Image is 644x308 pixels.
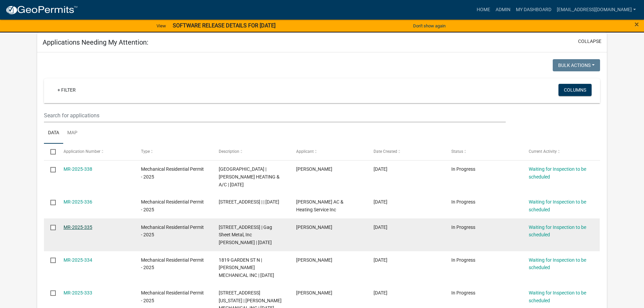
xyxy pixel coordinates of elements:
[64,166,92,172] a: MR-2025-338
[493,3,513,16] a: Admin
[374,149,397,154] span: Date Created
[553,59,600,71] button: Bulk Actions
[44,144,57,160] datatable-header-cell: Select
[141,290,204,303] span: Mechanical Residential Permit - 2025
[219,166,280,187] span: 926 VALLEY ST N | NILSON HEATING & A/C | 09/08/2025
[219,149,239,154] span: Description
[219,224,272,245] span: 1727 SOUTHRIDGE RD | Gag Sheet Metal, Inc Daniele Sharits | 09/08/2025
[529,290,586,303] a: Waiting for Inspection to be scheduled
[296,166,332,172] span: mary nilson
[374,257,387,263] span: 09/05/2025
[296,199,343,212] span: Ron Holland AC & Heating Service Inc
[43,38,148,46] h5: Applications Needing My Attention:
[451,149,463,154] span: Status
[474,3,493,16] a: Home
[44,109,505,122] input: Search for applications
[410,20,448,31] button: Don't show again
[451,166,475,172] span: In Progress
[52,84,81,96] a: + Filter
[451,199,475,205] span: In Progress
[212,144,289,160] datatable-header-cell: Description
[635,20,639,29] span: ×
[374,290,387,295] span: 09/05/2025
[141,257,204,270] span: Mechanical Residential Permit - 2025
[135,144,212,160] datatable-header-cell: Type
[64,257,92,263] a: MR-2025-334
[219,199,279,205] span: 1119 BROADWAY ST N | | 09/08/2025
[558,84,592,96] button: Columns
[529,199,586,212] a: Waiting for Inspection to be scheduled
[141,199,204,212] span: Mechanical Residential Permit - 2025
[529,257,586,270] a: Waiting for Inspection to be scheduled
[451,224,475,230] span: In Progress
[219,257,274,278] span: 1819 GARDEN ST N | KLASSEN MECHANICAL INC | 09/05/2025
[529,166,586,180] a: Waiting for Inspection to be scheduled
[64,224,92,230] a: MR-2025-335
[296,290,332,295] span: MARK ROIGER
[529,149,557,154] span: Current Activity
[374,224,387,230] span: 09/08/2025
[578,38,601,45] button: collapse
[445,144,522,160] datatable-header-cell: Status
[296,149,314,154] span: Applicant
[290,144,367,160] datatable-header-cell: Applicant
[64,149,100,154] span: Application Number
[141,166,204,180] span: Mechanical Residential Permit - 2025
[522,144,600,160] datatable-header-cell: Current Activity
[513,3,554,16] a: My Dashboard
[451,257,475,263] span: In Progress
[296,257,332,263] span: MARK ROIGER
[141,224,204,238] span: Mechanical Residential Permit - 2025
[141,149,150,154] span: Type
[296,224,332,230] span: Daniele Sharits
[529,224,586,238] a: Waiting for Inspection to be scheduled
[173,22,276,29] strong: SOFTWARE RELEASE DETAILS FOR [DATE]
[57,144,135,160] datatable-header-cell: Application Number
[367,144,445,160] datatable-header-cell: Date Created
[374,166,387,172] span: 09/08/2025
[44,122,63,144] a: Data
[451,290,475,295] span: In Progress
[554,3,639,16] a: [EMAIL_ADDRESS][DOMAIN_NAME]
[374,199,387,205] span: 09/08/2025
[63,122,81,144] a: Map
[635,20,639,28] button: Close
[64,290,92,295] a: MR-2025-333
[154,20,169,31] a: View
[64,199,92,205] a: MR-2025-336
